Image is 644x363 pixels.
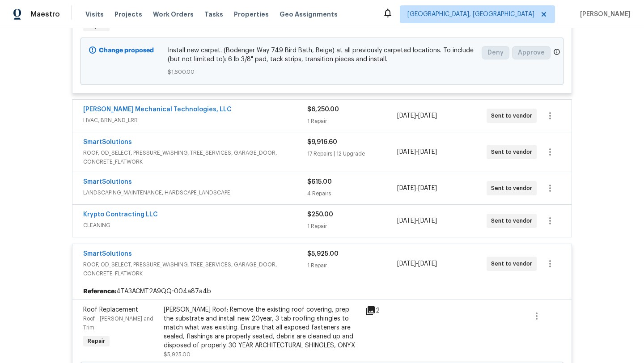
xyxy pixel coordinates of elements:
div: [PERSON_NAME] Roof: Remove the existing roof covering, prep the substrate and install new 20year,... [164,305,360,350]
div: 2 [365,305,400,316]
span: Projects [114,10,142,19]
span: Tasks [204,11,223,17]
span: LANDSCAPING_MAINTENANCE, HARDSCAPE_LANDSCAPE [83,188,307,197]
span: [DATE] [397,261,416,267]
div: 17 Repairs | 12 Upgrade [307,149,397,158]
div: 4 Repairs [307,189,397,198]
span: Work Orders [153,10,194,19]
span: - [397,216,437,225]
span: CLEANING [83,221,307,230]
span: [DATE] [418,113,437,119]
a: Krypto Contracting LLC [83,211,158,218]
span: [DATE] [418,218,437,224]
span: [DATE] [397,149,416,155]
span: Sent to vendor [491,184,536,193]
span: HVAC, BRN_AND_LRR [83,116,307,125]
span: Maestro [30,10,60,19]
button: Deny [482,46,509,59]
span: $615.00 [307,179,332,185]
span: $5,925.00 [164,352,191,357]
a: SmartSolutions [83,179,132,185]
span: $5,925.00 [307,251,339,257]
span: [DATE] [418,185,437,191]
span: - [397,259,437,268]
span: Sent to vendor [491,111,536,120]
span: Roof - [PERSON_NAME] and Trim [83,316,153,330]
span: Roof Replacement [83,307,138,313]
span: [DATE] [397,218,416,224]
span: ROOF, OD_SELECT, PRESSURE_WASHING, TREE_SERVICES, GARAGE_DOOR, CONCRETE_FLATWORK [83,260,307,278]
span: Sent to vendor [491,259,536,268]
div: 4TA3ACMT2A9QQ-004a87a4b [72,283,572,300]
span: $6,250.00 [307,106,339,113]
span: $9,916.60 [307,139,337,145]
button: Approve [512,46,551,59]
span: [DATE] [418,261,437,267]
span: ROOF, OD_SELECT, PRESSURE_WASHING, TREE_SERVICES, GARAGE_DOOR, CONCRETE_FLATWORK [83,148,307,166]
span: [DATE] [397,113,416,119]
a: SmartSolutions [83,251,132,257]
span: Repair [84,337,109,346]
span: $250.00 [307,211,333,218]
span: Geo Assignments [280,10,338,19]
span: [DATE] [418,149,437,155]
b: Change proposed [99,47,154,54]
span: $1,600.00 [168,68,477,76]
span: Properties [234,10,269,19]
span: Visits [85,10,104,19]
span: [GEOGRAPHIC_DATA], [GEOGRAPHIC_DATA] [407,10,534,19]
div: 1 Repair [307,222,397,231]
span: [DATE] [397,185,416,191]
a: SmartSolutions [83,139,132,145]
a: [PERSON_NAME] Mechanical Technologies, LLC [83,106,232,113]
span: [PERSON_NAME] [576,10,631,19]
span: Only a market manager or an area construction manager can approve [553,48,560,58]
span: Install new carpet. (Bodenger Way 749 Bird Bath, Beige) at all previously carpeted locations. To ... [168,46,477,64]
span: - [397,184,437,193]
span: - [397,148,437,156]
span: Sent to vendor [491,148,536,156]
b: Reference: [83,287,116,296]
span: Sent to vendor [491,216,536,225]
div: 1 Repair [307,117,397,126]
div: 1 Repair [307,261,397,270]
span: - [397,111,437,120]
